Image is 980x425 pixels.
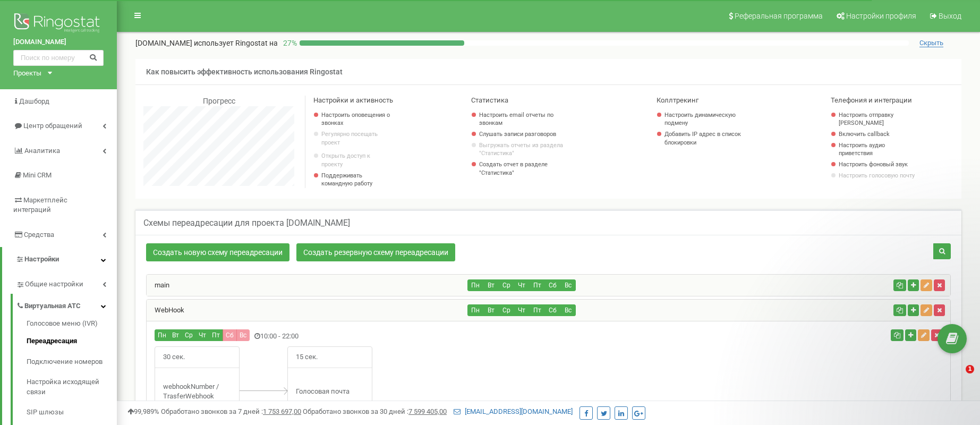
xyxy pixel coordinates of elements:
[560,304,576,316] button: Вс
[296,243,455,261] a: Создать резервную схему переадресации
[735,12,823,20] span: Реферальная программа
[13,50,104,66] input: Поиск по номеру
[529,304,545,316] button: Пт
[23,122,82,130] span: Центр обращений
[146,243,289,261] a: Создать новую схему переадресации
[23,171,52,179] span: Mini CRM
[664,130,747,147] a: Добавить IP адрес в список блокировки
[24,147,60,155] span: Аналитика
[182,329,196,341] button: Ср
[147,306,184,314] a: WebHook
[657,96,698,104] span: Коллтрекинг
[127,407,159,415] span: 99,989%
[321,172,393,188] p: Поддерживать командную работу
[919,39,943,47] span: Скрыть
[236,329,250,341] button: Вс
[514,304,530,316] button: Чт
[24,301,81,311] span: Виртуальная АТС
[203,97,235,105] span: Прогресс
[263,407,301,415] u: 1 753 697,00
[24,255,59,263] span: Настройки
[514,279,530,291] button: Чт
[155,329,169,341] button: Пн
[143,218,350,228] h5: Схемы переадресации для проекта [DOMAIN_NAME]
[529,279,545,291] button: Пт
[13,69,41,79] div: Проекты
[839,172,915,180] a: Настроить голосовую почту
[27,352,117,372] a: Подключение номеров
[498,304,514,316] button: Ср
[498,279,514,291] button: Ср
[939,12,961,20] span: Выход
[839,111,915,127] a: Настроить отправку [PERSON_NAME]
[27,319,117,331] a: Голосовое меню (IVR)
[288,387,372,397] div: Голосовая почта
[303,407,447,415] span: Обработано звонков за 30 дней :
[560,279,576,291] button: Вс
[13,37,104,47] a: [DOMAIN_NAME]
[146,67,343,76] span: Как повысить эффективность использования Ringostat
[839,130,915,139] a: Включить callback
[147,281,169,289] a: main
[483,304,499,316] button: Вт
[479,160,569,177] a: Создать отчет в разделе "Статистика"
[839,141,915,158] a: Настроить аудио приветствия
[839,160,915,169] a: Настроить фоновый звук
[408,407,447,415] u: 7 599 405,00
[483,279,499,291] button: Вт
[544,279,560,291] button: Сб
[155,347,193,368] span: 30 сек.
[16,272,117,294] a: Общие настройки
[135,38,278,48] p: [DOMAIN_NAME]
[2,247,117,272] a: Настройки
[479,130,569,139] a: Слушать записи разговоров
[321,152,393,168] a: Открыть доступ к проекту
[467,304,483,316] button: Пн
[25,279,83,290] span: Общие настройки
[278,38,300,48] p: 27 %
[454,407,573,415] a: [EMAIL_ADDRESS][DOMAIN_NAME]
[155,382,239,402] div: webhookNumber / TrasferWebhook
[27,372,117,402] a: Настройка исходящей связи
[321,130,393,147] p: Регулярно посещать проект
[846,12,916,20] span: Настройки профиля
[471,96,508,104] span: Статистика
[24,231,54,239] span: Средства
[313,96,393,104] span: Настройки и активность
[13,11,104,37] img: Ringostat logo
[161,407,301,415] span: Обработано звонков за 7 дней :
[933,243,951,259] button: Поиск схемы переадресации
[944,365,969,390] iframe: Intercom live chat
[467,279,483,291] button: Пн
[19,97,49,105] span: Дашборд
[288,347,326,368] span: 15 сек.
[16,294,117,316] a: Виртуальная АТС
[966,365,974,373] span: 1
[544,304,560,316] button: Сб
[209,329,223,341] button: Пт
[664,111,747,127] a: Настроить динамическую подмену
[27,402,117,423] a: SIP шлюзы
[223,329,237,341] button: Сб
[147,329,683,344] div: 10:00 - 22:00
[27,331,117,352] a: Переадресация
[194,39,278,47] span: использует Ringostat на
[321,111,393,127] a: Настроить оповещения о звонках
[169,329,182,341] button: Вт
[13,196,67,214] span: Маркетплейс интеграций
[479,141,569,158] a: Выгружать отчеты из раздела "Статистика"
[831,96,912,104] span: Телефония и интеграции
[195,329,209,341] button: Чт
[479,111,569,127] a: Настроить email отчеты по звонкам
